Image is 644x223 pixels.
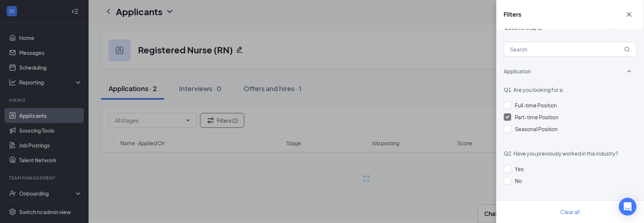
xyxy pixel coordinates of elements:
[504,10,521,19] h5: Filters
[515,125,558,133] div: Seasonal Position
[515,165,524,173] div: Yes
[625,10,634,19] svg: Cross
[619,198,637,216] div: Open Intercom Messenger
[515,101,557,109] div: Full-time Position
[506,116,509,119] img: checkbox
[552,204,589,219] button: Clear all
[515,177,522,185] div: No
[504,42,637,57] input: Search
[515,113,558,121] div: Part-time Position
[504,86,564,93] span: Q1. Are you looking for a:
[504,150,618,157] span: Q2. Have you previously worked in this industry?
[504,67,531,75] span: Application
[622,64,637,78] button: SmallChevronUp
[625,67,634,76] svg: SmallChevronUp
[622,7,637,21] button: Cross
[624,46,630,52] svg: MagnifyingGlass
